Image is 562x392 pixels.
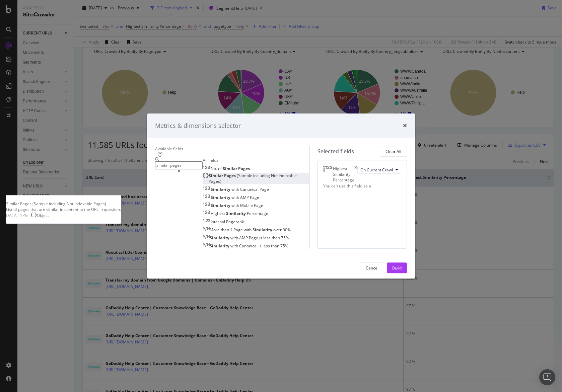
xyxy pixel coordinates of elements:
[223,166,238,171] span: Similar
[147,113,415,279] div: modal
[233,227,244,233] span: Page
[211,194,231,200] span: Similarity
[244,227,253,233] span: with
[271,243,280,249] span: than
[259,235,263,241] span: is
[240,194,250,200] span: AMP
[283,227,291,233] span: 90%
[239,243,259,249] span: Canonical
[259,243,263,249] span: is
[155,122,241,130] div: Metrics & dimensions selector
[218,166,223,171] span: of
[253,173,271,178] span: including
[209,173,224,178] span: Similar
[263,243,271,249] span: less
[254,203,263,208] span: Page
[280,243,288,249] span: 75%
[221,227,230,233] span: than
[403,122,407,130] div: times
[37,212,49,218] span: Object
[281,235,289,241] span: 75%
[263,235,272,241] span: less
[253,227,273,233] span: Similarity
[333,166,354,183] div: Highest Similarity Percentage
[231,203,240,208] span: with
[211,166,218,171] span: No.
[210,235,230,241] span: Similarity
[271,173,279,178] span: Not
[318,148,354,155] div: Selected fields
[240,203,254,208] span: Mobile
[231,194,240,200] span: with
[380,146,407,157] button: Clear All
[272,235,281,241] span: than
[250,194,259,200] span: Page
[249,235,259,241] span: Page
[238,166,250,171] span: Pages
[273,227,283,233] span: over
[357,166,401,174] button: On Current Crawl
[155,162,203,169] input: Search by field name
[211,219,226,225] span: Internal
[211,186,231,192] span: Similarity
[209,178,221,184] span: Pages)
[211,203,231,208] span: Similarity
[230,235,239,241] span: with
[224,173,237,178] span: Pages
[211,211,226,217] span: Highest
[230,243,239,249] span: with
[539,369,555,385] div: Open Intercom Messenger
[366,265,378,271] div: Cancel
[226,211,247,217] span: Similarity
[230,227,233,233] span: 1
[239,235,249,241] span: AMP
[323,183,401,189] div: You can use this field as a
[360,167,393,173] span: On Current Crawl
[392,265,402,271] div: Build
[155,146,309,152] div: Available fields
[226,219,244,225] span: Pagerank
[279,173,297,178] span: Indexable
[210,227,221,233] span: More
[231,186,240,192] span: with
[360,262,384,273] button: Cancel
[6,212,28,218] span: DATA TYPE:
[6,206,121,212] div: List of pages that are similar in content to the URL in question.
[387,262,407,273] button: Build
[210,243,230,249] span: Similarity
[240,186,260,192] span: Canonical
[203,158,309,163] div: All fields
[237,173,253,178] span: (Sample
[260,186,269,192] span: Page
[323,166,401,183] div: Highest Similarity PercentagetimesOn Current Crawl
[6,201,121,206] div: Similar Pages (Sample including Not Indexable Pages)
[247,211,268,217] span: Percentage
[385,149,401,154] div: Clear All
[354,166,357,183] div: times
